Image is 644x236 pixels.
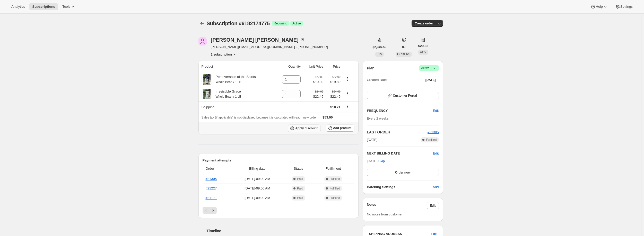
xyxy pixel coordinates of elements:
[422,76,439,84] button: [DATE]
[375,157,388,165] button: Skip
[367,130,428,135] h2: LAST ORDER
[329,177,340,181] span: Fulfilled
[211,44,328,50] span: [PERSON_NAME][EMAIL_ADDRESS][DOMAIN_NAME] · [PHONE_NUMBER]
[402,45,405,49] span: 80
[344,104,352,109] button: Shipping actions
[378,159,385,164] span: Skip
[427,202,439,209] button: Edit
[207,228,359,233] h2: Timeline
[233,176,282,181] span: [DATE] · 09:00 AM
[333,126,351,130] span: Add product
[430,183,442,191] button: Add
[332,90,341,93] small: $24.99
[433,108,439,113] span: Edit
[412,20,436,27] button: Create order
[428,130,439,135] button: #21305
[32,5,55,9] span: Subscriptions
[297,196,303,200] span: Paid
[418,43,428,49] span: $29.32
[370,43,389,51] button: $2,345.50
[210,207,217,214] button: Next
[428,130,439,134] a: #21305
[596,5,603,9] span: Help
[326,94,341,99] span: $22.49
[62,5,70,9] span: Tools
[395,170,411,175] span: Order now
[212,74,256,85] div: Perseverance of the Saints
[415,21,433,25] span: Create order
[373,45,386,49] span: $2,345.50
[198,20,206,27] button: Subscriptions
[8,3,28,10] button: Analytics
[397,52,410,56] span: ORDERS
[326,79,341,85] span: $19.80
[211,52,237,57] button: Product actions
[274,61,302,72] th: Quantity
[233,195,282,201] span: [DATE] · 09:00 AM
[274,21,287,25] span: Recurring
[295,126,318,130] span: Apply discount
[285,166,312,171] span: Status
[325,61,342,72] th: Price
[367,108,433,113] h2: FREQUENCY
[367,169,439,176] button: Order now
[367,212,403,216] span: No notes from customer
[430,107,442,115] button: Edit
[420,50,426,54] span: AOV
[587,3,611,10] button: Help
[367,202,427,209] h3: Notes
[367,66,375,71] h2: Plan
[59,3,79,10] button: Tools
[211,37,305,42] div: [PERSON_NAME] [PERSON_NAME]
[367,159,385,163] span: [DATE] ·
[326,124,354,132] button: Add product
[315,166,351,171] span: Fulfillment
[433,185,439,190] span: Add
[207,21,270,26] span: Subscription #6182174775
[377,52,382,56] span: LTV
[315,75,323,78] small: $22.00
[344,76,352,82] button: Product actions
[425,78,436,82] span: [DATE]
[297,177,303,181] span: Paid
[421,66,437,71] span: Active
[302,61,325,72] th: Unit Price
[233,186,282,191] span: [DATE] · 09:00 AM
[393,94,417,98] span: Customer Portal
[431,66,431,70] span: |
[202,116,318,119] span: Sales tax (if applicable) is not displayed because it is calculated with each new order.
[198,37,207,46] span: Fred Jaramillo
[206,186,217,190] a: #21227
[203,207,355,214] nav: Pagination
[216,80,241,84] small: Whole Bean / 1 LB
[203,158,355,163] h2: Payment attempts
[297,186,303,190] span: Paid
[367,116,389,120] span: Every 2 weeks
[329,186,340,190] span: Fulfilled
[367,151,433,156] h2: NEXT BILLING DATE
[313,79,323,85] span: $19.80
[288,124,321,132] button: Apply discount
[367,137,377,142] span: [DATE]
[11,5,25,9] span: Analytics
[315,90,323,93] small: $24.99
[329,196,340,200] span: Fulfilled
[323,115,333,119] span: $53.00
[399,43,408,51] button: 80
[620,5,633,9] span: Settings
[367,77,387,83] span: Created Date
[206,177,217,181] a: #21305
[198,61,274,72] th: Product
[206,196,217,200] a: #21171
[203,163,231,174] th: Order
[233,166,282,171] span: Billing date
[330,105,341,109] span: $10.71
[292,21,301,25] span: Active
[344,91,352,96] button: Product actions
[212,89,241,99] div: Irresistible Grace
[612,3,636,10] button: Settings
[332,75,341,78] small: $22.00
[216,95,241,98] small: Whole Bean / 1 LB
[367,92,439,99] button: Customer Portal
